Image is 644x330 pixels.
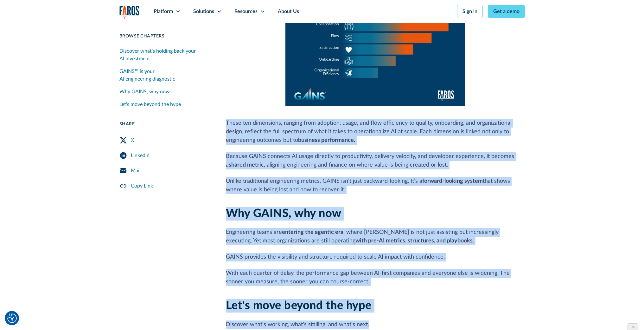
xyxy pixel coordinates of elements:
[7,313,17,323] img: Revisit consent button
[226,228,525,245] p: Engineering teams are , where [PERSON_NAME] is not just assisting but increasingly executing. Yet...
[131,167,141,175] div: Mail
[119,101,181,108] div: Let's move beyond the hype
[154,8,173,15] div: Platform
[226,320,525,329] p: Discover what's working, what's stalling, and what's next.
[7,313,17,323] button: Cookie Settings
[422,178,483,184] strong: forward-looking system
[119,65,211,85] a: GAINS™ is your AI engineering diagnostic
[119,6,140,19] a: home
[119,148,211,163] a: LinkedIn Share
[457,5,483,18] a: Sign in
[119,6,140,19] img: Logo of the analytics and reporting company Faros.
[226,269,525,286] p: With each quarter of delay, the performance gap between AI-first companies and everyone else is w...
[282,229,343,235] strong: entering the agentic era
[119,85,211,98] a: Why GAINS, why now
[193,8,214,15] div: Solutions
[119,98,211,111] a: Let's move beyond the hype
[119,121,211,128] div: Share
[131,136,134,144] div: X
[131,182,153,190] div: Copy Link
[226,207,525,221] h2: Why GAINS, why now
[229,162,264,168] strong: shared metric
[298,137,354,143] strong: business performance
[226,299,525,313] h2: Let's move beyond the hype
[119,68,211,83] div: GAINS™ is your AI engineering diagnostic
[119,33,211,40] div: Browse Chapters
[119,45,211,65] a: Discover what's holding back your AI investment
[226,253,525,261] p: GAINS provides the visibility and structure required to scale AI impact with confidence.
[119,47,211,63] div: Discover what's holding back your AI investment
[226,119,525,145] p: These ten dimensions, ranging from adoption, usage, and flow efficiency to quality, onboarding, a...
[119,133,211,148] a: Twitter Share
[226,152,525,169] p: Because GAINS connects AI usage directly to productivity, delivery velocity, and developer experi...
[131,152,150,159] div: Linkedin
[226,177,525,194] p: Unlike traditional engineering metrics, GAINS isn’t just backward-looking. It’s a that shows wher...
[488,5,525,18] a: Get a demo
[355,238,473,244] strong: with pre-AI metrics, structures, and playbooks
[119,178,211,194] a: Copy Link
[119,88,170,96] div: Why GAINS, why now
[119,163,211,178] a: Mail Share
[234,8,258,15] div: Resources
